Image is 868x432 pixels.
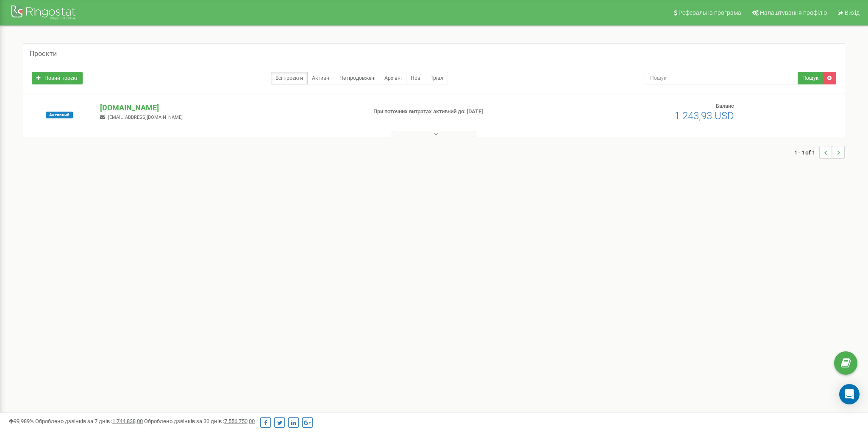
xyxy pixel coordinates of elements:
input: Пошук [645,72,798,84]
a: Не продовжені [335,72,380,84]
span: 99,989% [8,418,34,424]
span: Оброблено дзвінків за 7 днів : [35,418,143,424]
u: 7 556 750,00 [224,418,255,424]
u: 1 744 838,00 [112,418,143,424]
span: Активний [46,112,73,118]
p: При поточних витратах активний до: [DATE] [373,108,565,116]
h5: Проєкти [30,50,57,58]
span: Налаштування профілю [760,9,827,16]
a: Всі проєкти [271,72,308,84]
a: Нові [406,72,426,84]
a: Архівні [380,72,406,84]
span: Баланс [716,103,734,109]
p: [DOMAIN_NAME] [100,102,360,113]
span: Реферальна програма [679,9,741,16]
span: Оброблено дзвінків за 30 днів : [144,418,255,424]
span: 1 243,93 USD [674,110,734,122]
nav: ... [794,137,845,167]
button: Пошук [798,72,823,84]
span: 1 - 1 of 1 [794,146,819,159]
span: [EMAIL_ADDRESS][DOMAIN_NAME] [108,115,183,120]
a: Активні [307,72,335,84]
a: Тріал [426,72,448,84]
span: Вихід [845,9,860,16]
div: Open Intercom Messenger [839,384,860,404]
a: Новий проєкт [32,72,83,84]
